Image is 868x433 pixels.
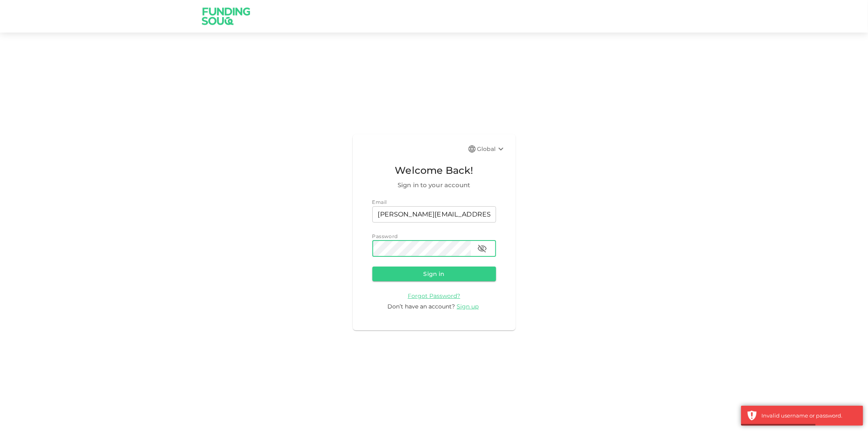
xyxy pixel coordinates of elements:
span: Welcome Back! [372,163,496,178]
span: Email [372,199,387,205]
span: Password [372,233,398,239]
div: Invalid username or password. [761,412,857,420]
span: Don’t have an account? [388,303,455,310]
span: Sign in to your account [372,180,496,190]
span: Sign up [457,303,479,310]
input: email [372,206,496,223]
button: Sign in [372,267,496,281]
input: password [372,241,471,257]
a: Forgot Password? [408,292,460,300]
div: Global [477,144,506,154]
